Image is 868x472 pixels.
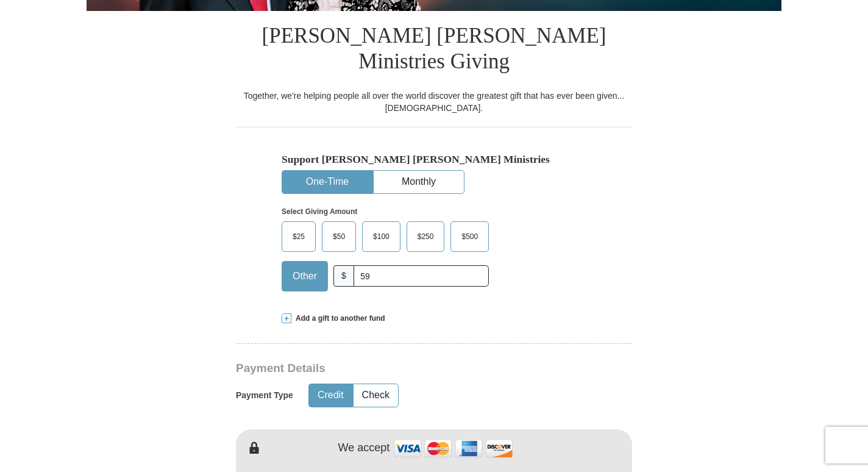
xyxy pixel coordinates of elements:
[411,227,440,246] span: $250
[282,153,586,166] h5: Support [PERSON_NAME] [PERSON_NAME] Ministries
[374,171,464,193] button: Monthly
[455,227,484,246] span: $500
[236,90,632,114] div: Together, we're helping people all over the world discover the greatest gift that has ever been g...
[367,227,396,246] span: $100
[333,265,354,287] span: $
[236,362,547,376] h3: Payment Details
[291,313,385,324] span: Add a gift to another fund
[354,265,489,287] input: Other Amount
[282,207,357,216] strong: Select Giving Amount
[282,171,372,193] button: One-Time
[286,267,323,285] span: Other
[393,435,514,462] img: credit cards accepted
[286,227,311,246] span: $25
[236,390,293,401] h5: Payment Type
[338,442,390,455] h4: We accept
[309,384,352,407] button: Credit
[354,384,398,407] button: Check
[236,11,632,90] h1: [PERSON_NAME] [PERSON_NAME] Ministries Giving
[327,227,351,246] span: $50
